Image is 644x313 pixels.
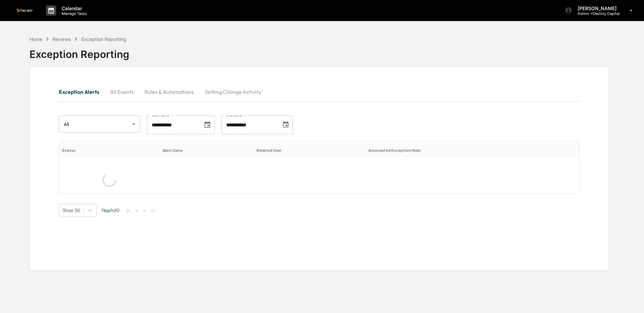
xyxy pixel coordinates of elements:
img: logo [16,9,33,12]
p: Manage Tasks [56,11,90,16]
p: [PERSON_NAME] [572,5,620,11]
div: Toggle SortBy [163,148,251,153]
button: Setting Change Activity [199,84,267,100]
div: Exception Reporting [29,43,609,60]
div: Home [29,36,42,42]
div: secondary tabs example [59,84,580,100]
button: >| [149,208,156,213]
button: |< [125,208,132,213]
button: Choose date, selected date is Dec 31, 2025 [279,118,292,131]
div: Toggle SortBy [257,148,363,153]
p: Admin • Destiny Capital [572,11,620,16]
span: Page 1 of 0 [102,208,120,213]
button: Rules & Automations [139,84,199,100]
div: Toggle SortBy [62,148,157,153]
div: Exception Reporting [81,36,126,42]
button: All Events [105,84,139,100]
button: Exception Alerts [59,84,105,100]
button: < [133,208,140,213]
button: Choose date, selected date is Jan 1, 2024 [201,118,214,131]
button: > [141,208,148,213]
div: All [59,115,140,133]
p: Calendar [56,5,90,11]
div: Toggle SortBy [368,148,577,153]
div: Reviews [52,36,71,42]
